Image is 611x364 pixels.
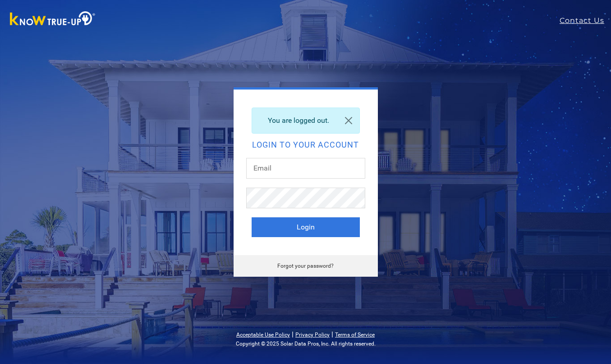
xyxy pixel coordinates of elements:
img: Know True-Up [5,9,100,30]
button: Login [252,217,360,237]
a: Privacy Policy [295,332,330,338]
a: Acceptable Use Policy [236,332,290,338]
a: Terms of Service [335,332,375,338]
span: | [331,330,333,338]
h2: Login to your account [252,141,360,149]
input: Email [246,158,365,179]
div: You are logged out. [252,108,360,134]
span: | [292,330,294,338]
a: Contact Us [560,15,611,26]
a: Close [338,108,359,133]
a: Forgot your password? [277,263,334,269]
